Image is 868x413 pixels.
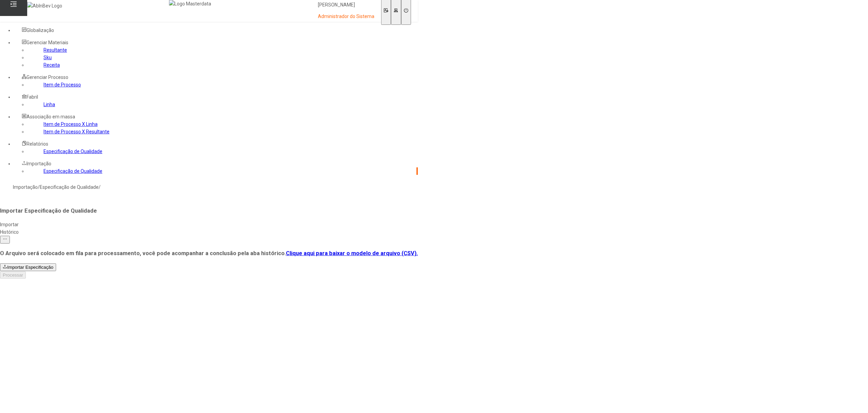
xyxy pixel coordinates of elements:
span: Gerenciar Materiais [27,40,68,45]
a: Item de Processo X Linha [44,121,98,127]
a: Item de Processo X Resultante [44,129,109,134]
span: Importar Especificação [7,265,53,270]
a: Receita [44,62,60,68]
nz-breadcrumb-separator: / [38,184,40,190]
nz-breadcrumb-separator: / [99,184,101,190]
img: AbInBev Logo [27,2,62,10]
p: [PERSON_NAME] [318,2,374,9]
span: Importação [27,161,51,166]
a: Especificação de Qualidade [40,184,99,190]
span: Gerenciar Processo [27,75,68,80]
a: Especificação de Qualidade [44,168,102,174]
p: Administrador do Sistema [318,13,374,20]
span: Processar [3,272,23,278]
a: Linha [44,102,55,107]
a: Resultante [44,47,67,53]
a: Clique aqui para baixar o modelo de arquivo (CSV). [286,250,418,257]
a: Importação [13,184,38,190]
a: Item de Processo [44,82,81,87]
span: Globalização [27,28,54,33]
span: Fabril [27,94,38,100]
span: Associação em massa [27,114,75,119]
span: Relatórios [27,141,48,147]
a: Especificação de Qualidade [44,149,102,154]
a: Sku [44,55,52,60]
